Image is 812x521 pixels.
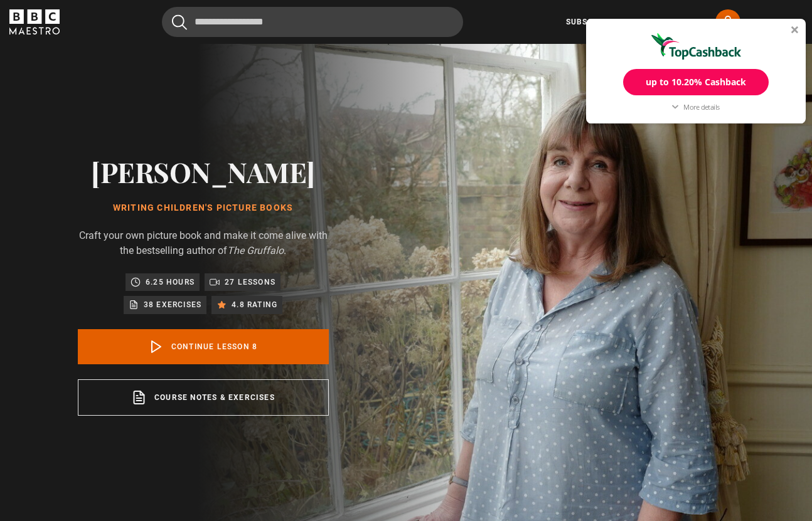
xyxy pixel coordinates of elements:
input: Search [162,7,463,37]
h2: [PERSON_NAME] [78,155,329,187]
a: All Courses [643,16,700,28]
p: Craft your own picture book and make it come alive with the bestselling author of . [78,228,329,258]
svg: BBC Maestro [9,9,60,34]
a: Continue lesson 8 [78,329,329,364]
button: Submit the search query [172,14,187,30]
a: Subscription [566,16,628,28]
p: 4.8 rating [232,298,277,311]
p: 27 lessons [225,276,275,288]
a: Course notes & exercises [78,379,329,416]
button: Toggle navigation [756,16,803,29]
p: 38 exercises [144,298,201,311]
p: 6.25 hours [146,276,195,288]
i: The Gruffalo [227,245,284,256]
h1: Writing Children's Picture Books [78,203,329,213]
